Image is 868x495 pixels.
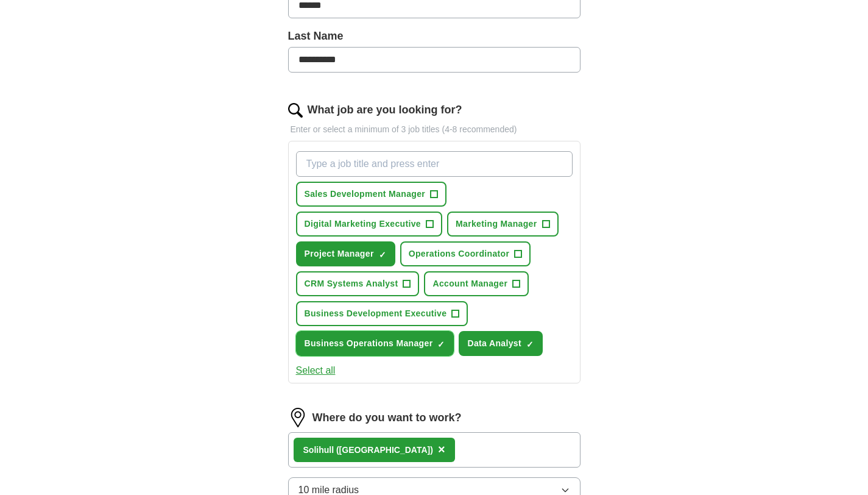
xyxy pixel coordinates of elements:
span: Business Development Executive [305,307,447,320]
button: Data Analyst✓ [459,331,543,356]
button: Account Manager [424,271,529,296]
img: search.png [288,103,303,118]
span: Operations Coordinator [409,247,510,260]
span: Marketing Manager [456,218,537,230]
strong: Solihull [303,445,334,455]
button: Business Development Executive [296,301,468,326]
button: Operations Coordinator [400,241,531,266]
span: × [438,443,445,456]
span: Business Operations Manager [305,337,433,350]
img: location.png [288,408,308,427]
label: Where do you want to work? [312,410,462,426]
button: × [438,441,445,459]
span: ([GEOGRAPHIC_DATA]) [336,445,433,455]
span: ✓ [526,340,534,349]
button: Project Manager✓ [296,241,395,266]
button: Sales Development Manager [296,182,447,207]
p: Enter or select a minimum of 3 job titles (4-8 recommended) [288,123,580,136]
span: Data Analyst [467,337,521,350]
button: CRM Systems Analyst [296,271,420,296]
label: What job are you looking for? [308,102,462,118]
span: ✓ [379,250,386,260]
span: Account Manager [432,277,507,290]
button: Select all [296,363,336,378]
span: Digital Marketing Executive [305,218,422,230]
button: Digital Marketing Executive [296,212,443,237]
span: Project Manager [305,247,374,260]
button: Business Operations Manager✓ [296,331,454,356]
span: CRM Systems Analyst [305,277,398,290]
button: Marketing Manager [447,212,559,237]
input: Type a job title and press enter [296,151,573,177]
label: Last Name [288,28,580,45]
span: ✓ [437,340,445,349]
span: Sales Development Manager [305,188,426,201]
